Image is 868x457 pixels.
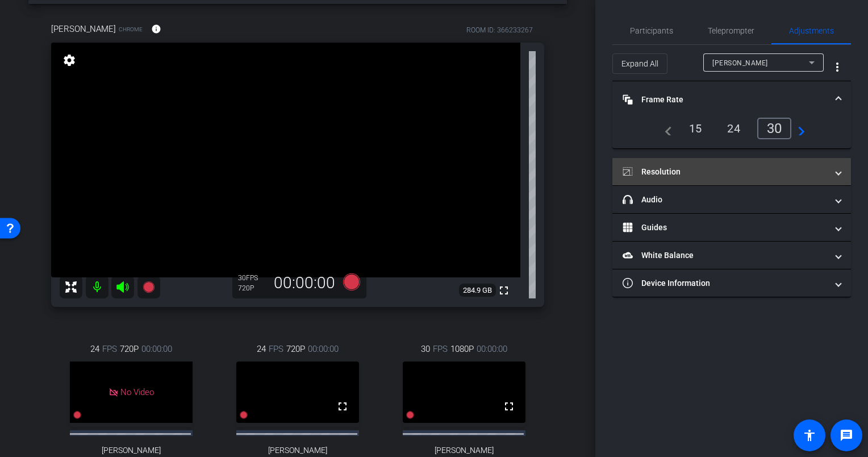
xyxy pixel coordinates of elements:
span: [PERSON_NAME] [435,446,494,455]
mat-panel-title: Guides [623,222,827,234]
span: FPS [269,343,283,355]
mat-icon: accessibility [803,429,816,442]
mat-panel-title: White Balance [623,250,827,261]
mat-expansion-panel-header: Device Information [612,269,851,297]
span: 720P [286,343,305,355]
button: More Options for Adjustments Panel [824,53,851,81]
span: [PERSON_NAME] [51,23,116,35]
mat-panel-title: Device Information [623,277,827,289]
span: 24 [90,343,99,355]
mat-icon: navigate_next [791,122,805,135]
span: 1080P [450,343,474,355]
mat-expansion-panel-header: Audio [612,186,851,213]
mat-icon: navigate_before [658,122,672,135]
div: Frame Rate [612,118,851,148]
span: FPS [246,274,258,282]
div: 720P [238,284,266,293]
mat-icon: fullscreen [502,400,516,413]
mat-icon: more_vert [831,60,844,74]
mat-icon: fullscreen [336,400,349,413]
span: Chrome [119,25,143,34]
span: FPS [102,343,117,355]
span: Participants [630,27,673,35]
span: [PERSON_NAME] [712,59,768,67]
mat-icon: settings [61,53,77,67]
div: 24 [719,119,749,138]
mat-panel-title: Resolution [623,166,827,178]
div: 00:00:00 [266,273,343,293]
span: 30 [421,343,430,355]
span: 00:00:00 [308,343,339,355]
span: FPS [433,343,448,355]
mat-panel-title: Audio [623,194,827,206]
mat-icon: message [840,429,853,442]
span: Adjustments [789,27,834,35]
mat-icon: info [151,24,161,34]
div: 30 [238,273,266,282]
div: 30 [757,118,792,139]
span: 00:00:00 [141,343,172,355]
span: Teleprompter [708,27,754,35]
span: Expand All [621,53,658,74]
span: [PERSON_NAME] [102,446,161,455]
span: [PERSON_NAME] [268,446,327,455]
mat-expansion-panel-header: Frame Rate [612,81,851,118]
mat-panel-title: Frame Rate [623,94,827,106]
span: 284.9 GB [459,284,496,297]
mat-expansion-panel-header: Resolution [612,158,851,185]
span: 00:00:00 [477,343,507,355]
mat-expansion-panel-header: White Balance [612,242,851,269]
div: ROOM ID: 366233267 [466,25,533,35]
div: 15 [681,119,711,138]
span: No Video [120,387,154,397]
mat-expansion-panel-header: Guides [612,214,851,241]
mat-icon: fullscreen [497,284,511,297]
span: 24 [257,343,266,355]
button: Expand All [612,53,667,74]
span: 720P [120,343,139,355]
